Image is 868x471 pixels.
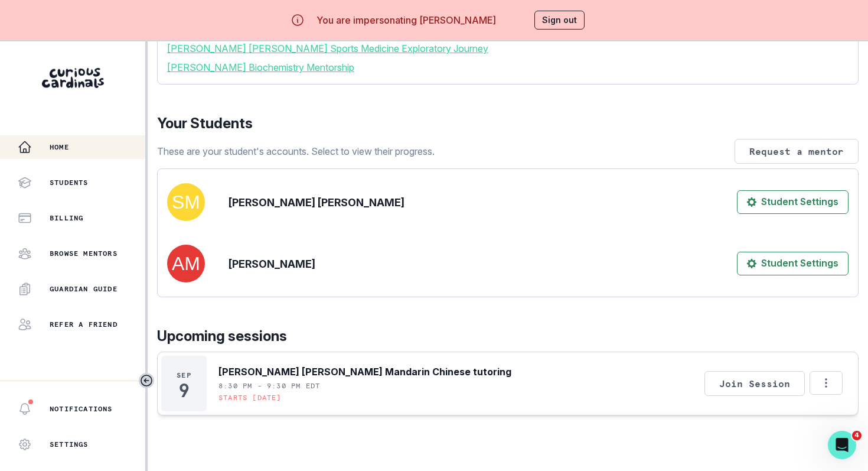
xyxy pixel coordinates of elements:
[167,41,849,56] a: [PERSON_NAME] [PERSON_NAME] Sports Medicine Exploratory Journey
[316,13,496,27] p: You are impersonating [PERSON_NAME]
[534,11,585,30] button: Sign out
[737,190,849,214] button: Student Settings
[157,144,435,158] p: These are your student's accounts. Select to view their progress.
[177,371,191,380] p: Sep
[810,371,843,395] button: Options
[157,326,859,347] p: Upcoming sessions
[735,139,859,164] button: Request a mentor
[139,373,154,388] button: Toggle sidebar
[167,245,205,282] img: svg
[50,213,83,223] p: Billing
[737,252,849,275] button: Student Settings
[167,60,849,74] a: [PERSON_NAME] Biochemistry Mentorship
[704,371,805,396] button: Join Session
[50,284,118,294] p: Guardian Guide
[42,68,104,88] img: Curious Cardinals Logo
[50,320,118,329] p: Refer a friend
[50,404,113,414] p: Notifications
[229,194,404,210] p: [PERSON_NAME] [PERSON_NAME]
[167,183,205,221] img: svg
[218,365,511,379] p: [PERSON_NAME] [PERSON_NAME] Mandarin Chinese tutoring
[50,249,118,258] p: Browse Mentors
[179,385,189,397] p: 9
[852,431,862,440] span: 4
[218,393,282,402] p: Starts [DATE]
[828,431,856,459] iframe: Intercom live chat
[229,256,315,272] p: [PERSON_NAME]
[50,440,89,449] p: Settings
[218,381,320,391] p: 8:30 PM - 9:30 PM EDT
[157,113,859,134] p: Your Students
[50,142,69,152] p: Home
[50,178,89,187] p: Students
